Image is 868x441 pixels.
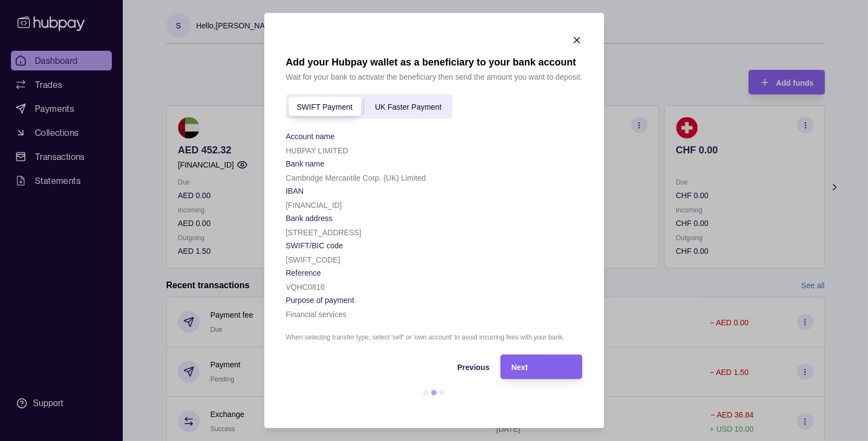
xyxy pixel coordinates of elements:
p: VQHC0816 [286,283,325,292]
p: IBAN [286,187,304,196]
p: Reference [286,269,321,278]
p: HUBPAY LIMITED [286,147,348,156]
span: Next [511,363,528,372]
button: Next [500,355,582,379]
div: accountIndex [286,94,453,119]
p: [FINANCIAL_ID] [286,201,342,210]
p: Bank name [286,160,325,169]
p: Wait for your bank to activate the beneficiary then send the amount you want to deposit. [286,71,582,84]
p: SWIFT/BIC code [286,242,343,251]
h1: Add your Hubpay wallet as a beneficiary to your bank account [286,57,582,69]
span: SWIFT Payment [297,103,352,111]
p: Purpose of payment [286,296,354,305]
p: Account name [286,133,335,141]
button: Previous [286,355,489,379]
p: Bank address [286,214,333,223]
p: When selecting transfer type, select 'self' or 'own account' to avoid incurring fees with your bank. [286,332,582,344]
span: UK Faster Payment [375,103,441,111]
p: [SWIFT_CODE] [286,256,340,265]
p: Financial services [286,311,346,319]
span: Previous [457,363,489,372]
p: [STREET_ADDRESS] [286,229,361,237]
p: Cambridge Mercantile Corp. (UK) Limited [286,174,426,183]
